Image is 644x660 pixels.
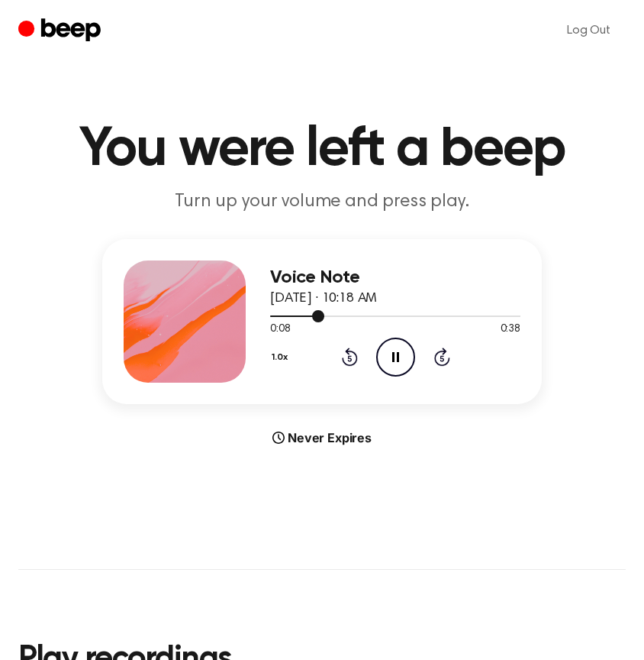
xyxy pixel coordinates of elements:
button: 1.0x [270,345,294,370]
p: Turn up your volume and press play. [29,189,615,215]
h1: You were left a beep [18,122,626,177]
a: Beep [18,16,105,46]
span: 0:38 [501,322,520,338]
span: 0:08 [270,322,290,338]
h3: Voice Note [270,267,520,288]
span: [DATE] · 10:18 AM [270,292,377,306]
div: Never Expires [102,429,542,447]
a: Log Out [552,12,626,49]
